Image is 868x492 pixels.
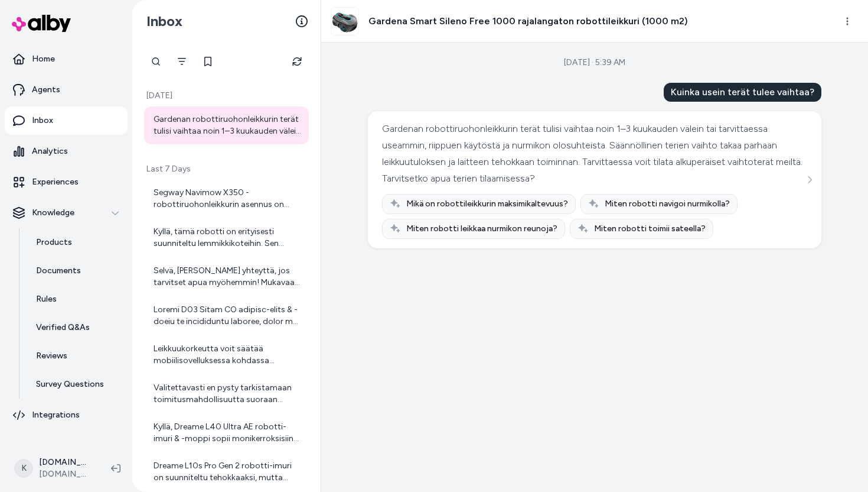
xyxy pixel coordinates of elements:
[5,199,128,227] button: Knowledge
[144,90,309,102] p: [DATE]
[144,336,309,374] a: Leikkuukorkeutta voit säätää mobiilisovelluksessa kohdassa Asetukset > RUOHONLEIKKURI > Leikkuuko...
[144,414,309,452] a: Kyllä, Dreame L40 Ultra AE robotti-imuri & -moppi sopii monikerroksisiin asuntoihin. Laitteen mui...
[24,370,128,399] a: Survey Questions
[154,187,302,211] div: Segway Navimow X350 -robottiruohonleikkurin asennus on tehty helpoksi ja se onnistuu ilman ammatt...
[154,226,302,250] div: Kyllä, tämä robotti on erityisesti suunniteltu lemmikkikoteihin. Sen TriCut 3.0 -pääharja leikkaa...
[144,375,309,413] a: Valitettavasti en pysty tarkistamaan toimitusmahdollisuutta suoraan osoitteella. Suosittelen tark...
[170,50,194,73] button: Filter
[802,173,817,187] button: See more
[32,115,53,127] p: Inbox
[36,293,57,305] p: Rules
[154,382,302,406] div: Valitettavasti en pysty tarkistamaan toimitusmahdollisuutta suoraan osoitteella. Suosittelen tark...
[24,257,128,285] a: Documents
[285,50,309,73] button: Refresh
[154,114,302,137] div: Gardenan robottiruohonleikkurin terät tulisi vaihtaa noin 1–3 kuukauden välein tai tarvittaessa u...
[144,297,309,335] a: Loremi D03 Sitam CO adipisc-elits & -doeiu te incididuntu laboree, dolor ma aliquae admin veniamq...
[664,83,821,102] div: Kuinka usein terät tulee vaihtaa?
[7,449,102,487] button: K[DOMAIN_NAME] Shopify[DOMAIN_NAME]
[5,45,128,73] a: Home
[5,106,128,135] a: Inbox
[39,457,92,468] p: [DOMAIN_NAME] Shopify
[36,265,81,277] p: Documents
[24,313,128,342] a: Verified Q&As
[144,106,309,144] a: Gardenan robottiruohonleikkurin terät tulisi vaihtaa noin 1–3 kuukauden välein tai tarvittaessa u...
[32,176,79,188] p: Experiences
[5,401,128,429] a: Integrations
[39,468,92,480] span: [DOMAIN_NAME]
[14,459,33,478] span: K
[24,285,128,313] a: Rules
[605,198,730,210] span: Miten robotti navigoi nurmikolla?
[368,14,688,28] h3: Gardena Smart Sileno Free 1000 rajalangaton robottileikkuri (1000 m2)
[36,350,67,362] p: Reviews
[36,237,72,248] p: Products
[382,121,804,187] div: Gardenan robottiruohonleikkurin terät tulisi vaihtaa noin 1–3 kuukauden välein tai tarvittaessa u...
[32,145,68,157] p: Analytics
[154,460,302,484] div: Dreame L10s Pro Gen 2 robotti-imuri on suunniteltu tehokkaaksi, mutta samalla sen melutaso on pyr...
[24,228,128,257] a: Products
[12,15,71,32] img: alby Logo
[406,198,568,210] span: Mikä on robottileikkurin maksimikaltevuus?
[144,219,309,257] a: Kyllä, tämä robotti on erityisesti suunniteltu lemmikkikoteihin. Sen TriCut 3.0 -pääharja leikkaa...
[154,343,302,367] div: Leikkuukorkeutta voit säätää mobiilisovelluksessa kohdassa Asetukset > RUOHONLEIKKURI > Leikkuuko...
[154,265,302,289] div: Selvä, [PERSON_NAME] yhteyttä, jos tarvitset apua myöhemmin! Mukavaa päivänjatkoa!
[36,322,90,334] p: Verified Q&As
[32,84,60,96] p: Agents
[144,163,309,175] p: Last 7 Days
[144,453,309,491] a: Dreame L10s Pro Gen 2 robotti-imuri on suunniteltu tehokkaaksi, mutta samalla sen melutaso on pyr...
[32,207,74,219] p: Knowledge
[594,223,706,235] span: Miten robotti toimii sateella?
[5,76,128,104] a: Agents
[32,409,80,421] p: Integrations
[144,180,309,218] a: Segway Navimow X350 -robottiruohonleikkurin asennus on tehty helpoksi ja se onnistuu ilman ammatt...
[146,12,182,30] h2: Inbox
[564,57,625,69] div: [DATE] · 5:39 AM
[331,8,358,35] img: Gardena_20Smart_20Sileno_20Free_201500_20rajalangaton_20robottileikkuri_20-1_790a3e1e-e062-4dc3-b...
[24,342,128,370] a: Reviews
[154,421,302,445] div: Kyllä, Dreame L40 Ultra AE robotti-imuri & -moppi sopii monikerroksisiin asuntoihin. Laitteen mui...
[5,168,128,196] a: Experiences
[32,53,55,65] p: Home
[154,304,302,328] div: Loremi D03 Sitam CO adipisc-elits & -doeiu te incididuntu laboree, dolor ma aliquae admin veniamq...
[5,137,128,166] a: Analytics
[36,378,104,390] p: Survey Questions
[406,223,557,235] span: Miten robotti leikkaa nurmikon reunoja?
[144,258,309,296] a: Selvä, [PERSON_NAME] yhteyttä, jos tarvitset apua myöhemmin! Mukavaa päivänjatkoa!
